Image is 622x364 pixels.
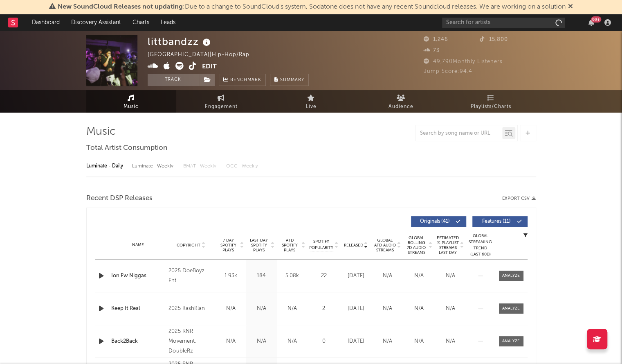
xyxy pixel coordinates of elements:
a: Discovery Assistant [65,14,127,31]
div: N/A [374,337,401,346]
span: Features ( 11 ) [478,219,515,224]
span: Global ATD Audio Streams [374,238,396,253]
span: 15,800 [480,37,508,42]
div: 2 [310,305,338,313]
div: N/A [405,337,433,346]
span: Released [344,243,363,248]
div: N/A [218,337,244,346]
span: Originals ( 41 ) [416,219,454,224]
span: Dismiss [568,4,573,10]
span: Summary [280,78,304,82]
a: Leads [155,14,181,31]
a: Charts [127,14,155,31]
span: Total Artist Consumption [86,143,167,153]
div: 2025 RNR Movement, DoubleRz [168,327,213,356]
a: Ion Fw Niggas [111,272,165,280]
span: 73 [424,48,440,53]
span: 7 Day Spotify Plays [218,238,239,253]
span: 1,246 [424,37,448,42]
div: 2025 KashKlan [168,304,213,314]
button: Export CSV [502,196,536,201]
div: Global Streaming Trend (Last 60D) [468,233,493,258]
span: New SoundCloud Releases not updating [58,4,183,10]
div: N/A [248,337,275,346]
div: Luminate - Weekly [132,159,175,173]
span: Music [124,102,139,112]
div: [GEOGRAPHIC_DATA] | Hip-Hop/Rap [148,50,259,60]
span: Jump Score: 94.4 [424,69,472,74]
span: Live [306,102,317,112]
div: Luminate - Daily [86,159,124,173]
div: [DATE] [342,272,370,280]
a: Dashboard [26,14,65,31]
input: Search by song name or URL [416,130,502,137]
div: N/A [437,305,464,313]
div: N/A [405,305,433,313]
div: 184 [248,272,275,280]
div: [DATE] [342,337,370,346]
div: N/A [248,305,275,313]
span: 49,790 Monthly Listeners [424,59,503,64]
div: N/A [437,272,464,280]
a: Music [86,90,176,113]
div: N/A [374,272,401,280]
button: Summary [270,74,309,86]
span: Recent DSP Releases [86,194,153,203]
button: 99+ [588,19,594,26]
div: littbandzz [148,35,213,48]
button: Features(11) [472,216,528,227]
a: Playlists/Charts [446,90,536,113]
button: Originals(41) [411,216,466,227]
div: N/A [279,337,305,346]
input: Search for artists [442,18,565,28]
a: Back2Back [111,337,165,346]
div: 22 [310,272,338,280]
div: 1.93k [218,272,244,280]
span: Last Day Spotify Plays [248,238,270,253]
span: Playlists/Charts [471,102,511,112]
div: Name [111,242,165,248]
span: Benchmark [230,75,261,85]
div: N/A [405,272,433,280]
div: N/A [374,305,401,313]
div: [DATE] [342,305,370,313]
span: ATD Spotify Plays [279,238,301,253]
a: Live [266,90,356,113]
div: 0 [310,337,338,346]
a: Engagement [176,90,266,113]
button: Track [148,74,199,86]
div: N/A [279,305,305,313]
div: N/A [218,305,244,313]
span: Copyright [177,243,200,248]
div: 5.08k [279,272,305,280]
a: Keep It Real [111,305,165,313]
span: : Due to a change to SoundCloud's system, Sodatone does not have any recent Soundcloud releases. ... [58,4,566,10]
div: N/A [437,337,464,346]
span: Engagement [205,102,238,112]
span: Estimated % Playlist Streams Last Day [437,235,459,255]
a: Benchmark [219,74,266,86]
div: 99 + [591,16,601,23]
span: Audience [388,102,413,112]
div: 2025 DoeBoyz Ent [168,266,213,286]
span: Spotify Popularity [309,239,333,251]
span: Global Rolling 7D Audio Streams [405,235,428,255]
button: Edit [202,62,217,72]
a: Audience [356,90,446,113]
